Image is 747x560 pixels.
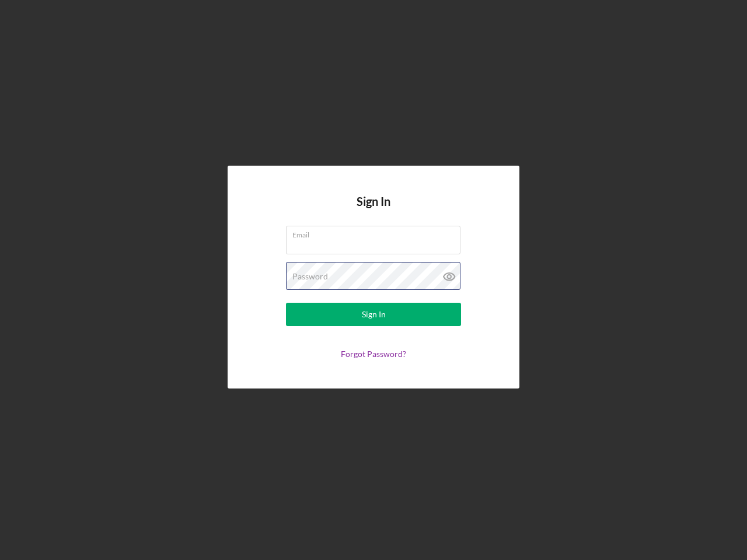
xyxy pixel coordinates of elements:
[341,349,406,359] a: Forgot Password?
[357,195,390,226] h4: Sign In
[286,303,461,326] button: Sign In
[292,272,328,281] label: Password
[292,226,460,239] label: Email
[362,303,386,326] div: Sign In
